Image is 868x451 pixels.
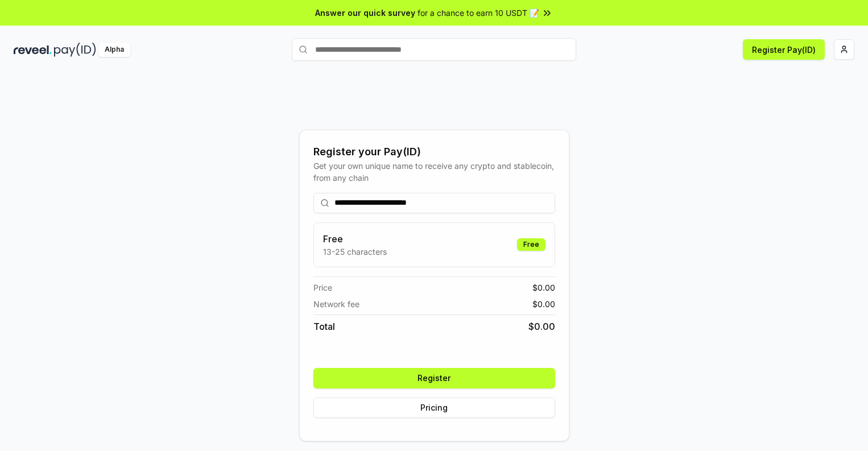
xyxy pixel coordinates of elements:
[528,320,555,333] span: $ 0.00
[313,368,555,388] button: Register
[313,398,555,418] button: Pricing
[14,43,52,57] img: reveel_dark
[54,43,96,57] img: pay_id
[532,298,555,310] span: $ 0.00
[313,282,332,293] span: Price
[323,232,387,246] h3: Free
[315,7,415,19] span: Answer our quick survey
[313,298,359,310] span: Network fee
[313,144,555,160] div: Register your Pay(ID)
[532,282,555,293] span: $ 0.00
[313,160,555,184] div: Get your own unique name to receive any crypto and stablecoin, from any chain
[98,43,130,57] div: Alpha
[517,238,545,251] div: Free
[418,7,539,19] span: for a chance to earn 10 USDT 📝
[323,246,387,258] p: 13-25 characters
[313,320,335,333] span: Total
[743,39,825,60] button: Register Pay(ID)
